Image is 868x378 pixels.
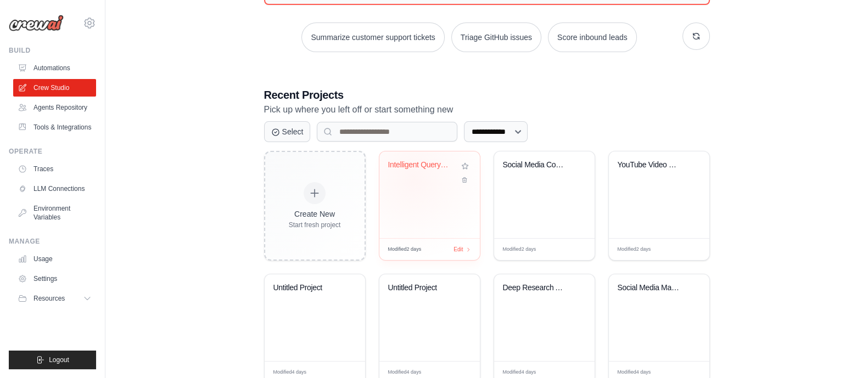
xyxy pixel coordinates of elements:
[13,200,96,226] a: Environment Variables
[301,22,444,52] button: Summarize customer support tickets
[13,250,96,268] a: Usage
[453,245,463,253] span: Edit
[13,79,96,97] a: Crew Studio
[618,369,651,376] span: Modified 4 days
[289,208,341,219] div: Create New
[13,59,96,77] a: Automations
[451,22,541,52] button: Triage GitHub issues
[683,368,692,376] span: Edit
[459,160,471,172] button: Add to favorites
[264,103,710,117] p: Pick up where you left off or start something new
[568,368,578,376] span: Edit
[388,369,422,376] span: Modified 4 days
[548,22,637,52] button: Score inbound leads
[33,294,65,303] span: Resources
[568,245,578,253] span: Edit
[503,160,569,170] div: Social Media Content Automation
[388,283,455,293] div: Untitled Project
[683,245,692,253] span: Edit
[9,351,96,369] button: Logout
[388,160,455,170] div: Intelligent Query Router
[9,15,64,31] img: Logo
[503,246,536,253] span: Modified 2 days
[339,368,348,376] span: Edit
[13,160,96,178] a: Traces
[13,180,96,198] a: LLM Connections
[618,283,684,293] div: Social Media Management Hub
[388,246,422,253] span: Modified 2 days
[13,290,96,307] button: Resources
[273,369,307,376] span: Modified 4 days
[13,119,96,136] a: Tools & Integrations
[13,99,96,116] a: Agents Repository
[618,246,651,253] span: Modified 2 days
[9,237,96,246] div: Manage
[264,121,311,142] button: Select
[503,369,536,376] span: Modified 4 days
[459,174,471,185] button: Delete project
[9,46,96,55] div: Build
[618,160,684,170] div: YouTube Video Data Extractor
[273,283,340,293] div: Untitled Project
[503,283,569,293] div: Deep Research Agent Development
[682,22,710,50] button: Get new suggestions
[13,270,96,287] a: Settings
[453,368,463,376] span: Edit
[264,87,710,103] h3: Recent Projects
[9,147,96,156] div: Operate
[289,221,341,229] div: Start fresh project
[49,356,69,364] span: Logout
